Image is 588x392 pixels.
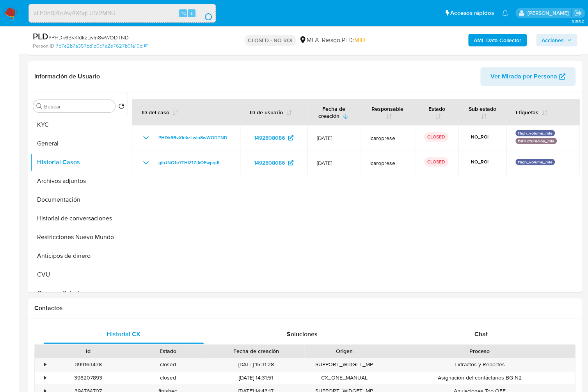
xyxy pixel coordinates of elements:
button: Anticipos de dinero [30,247,128,265]
div: [DATE] 14:31:51 [208,371,304,384]
a: Notificaciones [502,10,508,16]
h1: Información de Usuario [34,73,100,80]
button: Cruces y Relaciones [30,284,128,303]
div: Estado [133,347,202,355]
button: CVU [30,265,128,284]
button: search-icon [197,8,213,19]
div: Origen [310,347,378,355]
div: • [44,374,46,381]
div: SUPPORT_WIDGET_MP [304,358,384,371]
div: Extractos y Reportes [384,358,575,371]
button: Buscar [36,103,43,109]
div: closed [128,371,208,384]
button: KYC [30,115,128,134]
input: Buscar [44,103,112,110]
button: Restricciones Nuevo Mundo [30,228,128,247]
span: ⌥ [180,9,186,17]
div: Id [54,347,123,355]
div: 398207893 [48,371,128,384]
div: Proceso [389,347,570,355]
p: jessica.fukman@mercadolibre.com [527,9,571,17]
span: s [190,9,193,17]
button: Ver Mirada por Persona [480,67,576,86]
div: Fecha de creación [213,347,299,355]
button: Volver al orden por defecto [118,103,124,112]
b: Person ID [33,43,54,50]
b: PLD [33,30,48,43]
div: • [44,361,46,368]
button: Acciones [536,34,577,46]
span: Acciones [542,34,564,46]
p: CLOSED - NO ROI [245,35,296,46]
h1: Contactos [34,304,576,312]
span: Accesos rápidos [450,9,494,17]
button: Archivos adjuntos [30,172,128,190]
a: 7b7e2b7a357bd1d0c7e2e7627b01a10d [56,43,147,50]
button: AML Data Collector [468,34,527,46]
span: # PHDk6BvXIdkzLwln8wWODTND [48,34,129,41]
div: [DATE] 15:31:28 [208,358,304,371]
b: AML Data Collector [474,34,521,46]
button: Historial de conversaciones [30,209,128,228]
button: General [30,134,128,153]
span: Riesgo PLD: [322,36,365,44]
div: closed [128,358,208,371]
span: 3.155.0 [571,18,584,25]
span: MID [354,35,365,44]
span: Chat [474,330,487,339]
input: Buscar usuario o caso... [29,8,215,18]
div: Asignación del contáctanos BG N2 [384,371,575,384]
button: Historial Casos [30,153,128,172]
button: Documentación [30,190,128,209]
div: 399163438 [48,358,128,371]
div: MLA [299,36,319,44]
span: Historial CX [107,330,140,339]
div: CX_ONE_MANUAL [304,371,384,384]
span: Ver Mirada por Persona [490,67,557,86]
span: Soluciones [287,330,318,339]
a: Salir [574,9,582,17]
